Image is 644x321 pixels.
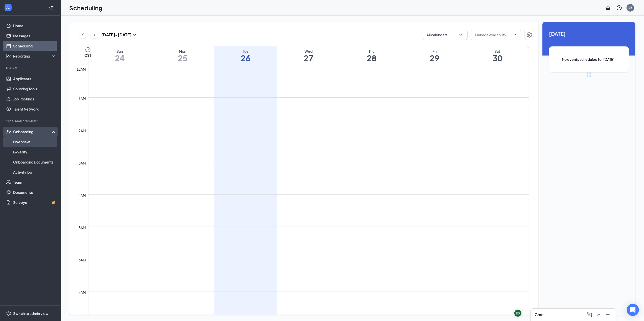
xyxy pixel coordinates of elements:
[69,4,103,12] h1: Scheduling
[595,311,603,319] button: ChevronUp
[6,129,11,134] svg: UserCheck
[13,147,56,157] a: E-Verify
[78,257,87,263] div: 6am
[80,32,85,38] svg: ChevronLeft
[466,49,529,54] div: Sat
[403,46,466,65] a: August 29, 2025
[586,311,594,319] button: ComposeMessage
[526,32,532,38] svg: Settings
[340,46,403,65] a: August 28, 2025
[13,54,57,59] div: Reporting
[559,57,619,62] span: No events scheduled for [DATE].
[91,31,98,39] button: ChevronRight
[49,5,54,10] svg: Collapse
[151,46,214,65] a: August 25, 2025
[79,31,87,39] button: ChevronLeft
[78,225,87,230] div: 5am
[340,49,403,54] div: Thu
[422,30,468,40] button: All calendarsChevronDown
[277,54,340,62] h1: 27
[516,311,520,315] div: EB
[78,128,87,133] div: 2am
[13,129,52,134] div: Onboarding
[101,32,132,38] h3: [DATE] - [DATE]
[13,41,56,51] a: Scheduling
[466,46,529,65] a: August 30, 2025
[587,312,593,318] svg: ComposeMessage
[340,54,403,62] h1: 28
[466,54,529,62] h1: 30
[13,167,56,177] a: Activity log
[403,49,466,54] div: Fri
[627,304,639,316] div: Open Intercom Messenger
[605,5,611,11] svg: Notifications
[475,32,511,38] input: Manage availability
[214,54,277,62] h1: 26
[13,31,56,41] a: Messages
[151,49,214,54] div: Mon
[6,311,11,316] svg: Settings
[78,289,87,295] div: 7am
[13,197,56,207] a: SurveysCrown
[78,96,87,101] div: 1am
[214,49,277,54] div: Tue
[513,33,517,37] svg: ChevronDown
[277,46,340,65] a: August 27, 2025
[76,66,87,72] div: 12am
[458,32,463,37] svg: ChevronDown
[13,94,56,104] a: Job Postings
[616,5,622,11] svg: QuestionInfo
[78,160,87,166] div: 3am
[6,54,11,59] svg: Analysis
[13,74,56,84] a: Applicants
[214,46,277,65] a: August 26, 2025
[84,53,91,58] span: CST
[13,177,56,187] a: Team
[13,84,56,94] a: Sourcing Tools
[628,6,632,10] div: SB
[13,21,56,31] a: Home
[88,49,151,54] div: Sun
[13,104,56,114] a: Talent Network
[151,54,214,62] h1: 25
[535,312,544,317] h3: Chat
[13,187,56,197] a: Documents
[403,54,466,62] h1: 29
[85,47,91,53] svg: Clock
[88,46,151,65] a: August 24, 2025
[6,5,11,10] svg: WorkstreamLogo
[549,30,629,38] span: [DATE]
[132,32,138,38] svg: SmallChevronDown
[92,32,97,38] svg: ChevronRight
[6,66,55,70] div: Hiring
[596,312,602,318] svg: ChevronUp
[605,312,611,318] svg: Minimize
[604,311,612,319] button: Minimize
[13,157,56,167] a: Onboarding Documents
[524,30,534,40] button: Settings
[13,137,56,147] a: Overview
[6,119,55,123] div: Team Management
[88,54,151,62] h1: 24
[13,311,49,316] div: Switch to admin view
[78,193,87,198] div: 4am
[277,49,340,54] div: Wed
